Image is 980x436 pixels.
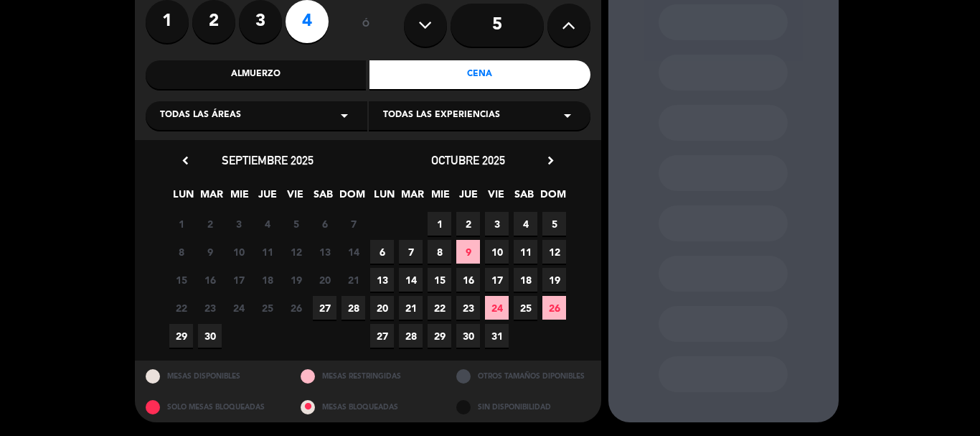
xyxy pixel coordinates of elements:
[227,296,250,320] span: 24
[290,361,446,391] div: MESAS RESTRINGIDAS
[428,212,451,236] span: 1
[485,212,509,236] span: 3
[428,268,451,292] span: 15
[199,186,223,210] span: MAR
[255,240,279,264] span: 11
[370,296,394,320] span: 20
[169,324,193,348] span: 29
[255,268,279,292] span: 18
[456,268,480,292] span: 16
[370,268,394,292] span: 13
[341,296,365,320] span: 28
[313,268,336,292] span: 20
[446,361,601,391] div: OTROS TAMAÑOS DIPONIBLES
[169,296,193,320] span: 22
[514,240,537,264] span: 11
[399,240,423,264] span: 7
[255,296,279,320] span: 25
[400,186,424,210] span: MAR
[428,296,451,320] span: 22
[456,296,480,320] span: 23
[341,268,365,292] span: 21
[227,186,251,210] span: MIE
[428,186,452,210] span: MIE
[198,324,222,348] span: 30
[512,186,536,210] span: SAB
[227,212,250,236] span: 3
[456,186,480,210] span: JUE
[198,212,222,236] span: 2
[284,268,308,292] span: 19
[341,212,365,236] span: 7
[146,60,367,89] div: Almuerzo
[428,324,451,348] span: 29
[169,268,193,292] span: 15
[370,324,394,348] span: 27
[135,391,291,422] div: SOLO MESAS BLOQUEADAS
[284,296,308,320] span: 26
[484,186,508,210] span: VIE
[313,212,336,236] span: 6
[222,153,314,167] span: septiembre 2025
[341,240,365,264] span: 14
[370,240,394,264] span: 6
[227,268,250,292] span: 17
[290,391,446,422] div: MESAS BLOQUEADAS
[284,240,308,264] span: 12
[313,240,336,264] span: 13
[399,296,423,320] span: 21
[431,153,505,167] span: octubre 2025
[372,186,396,210] span: LUN
[456,324,480,348] span: 30
[227,240,250,264] span: 10
[284,212,308,236] span: 5
[485,296,509,320] span: 24
[514,296,537,320] span: 25
[169,240,193,264] span: 8
[399,268,423,292] span: 14
[514,212,537,236] span: 4
[543,153,558,168] i: chevron_right
[456,240,480,264] span: 9
[542,268,566,292] span: 19
[542,212,566,236] span: 5
[169,212,193,236] span: 1
[336,107,353,124] i: arrow_drop_down
[135,361,291,391] div: MESAS DISPONIBLES
[540,186,564,210] span: DOM
[198,240,222,264] span: 9
[198,296,222,320] span: 23
[311,186,335,210] span: SAB
[399,324,423,348] span: 28
[339,186,363,210] span: DOM
[313,296,336,320] span: 27
[514,268,537,292] span: 18
[485,324,509,348] span: 31
[383,108,500,123] span: Todas las experiencias
[485,268,509,292] span: 17
[369,60,590,89] div: Cena
[559,107,576,124] i: arrow_drop_down
[255,212,279,236] span: 4
[428,240,451,264] span: 8
[178,153,193,168] i: chevron_left
[485,240,509,264] span: 10
[255,186,279,210] span: JUE
[171,186,195,210] span: LUN
[160,108,241,123] span: Todas las áreas
[198,268,222,292] span: 16
[456,212,480,236] span: 2
[542,296,566,320] span: 26
[283,186,307,210] span: VIE
[542,240,566,264] span: 12
[446,391,601,422] div: SIN DISPONIBILIDAD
